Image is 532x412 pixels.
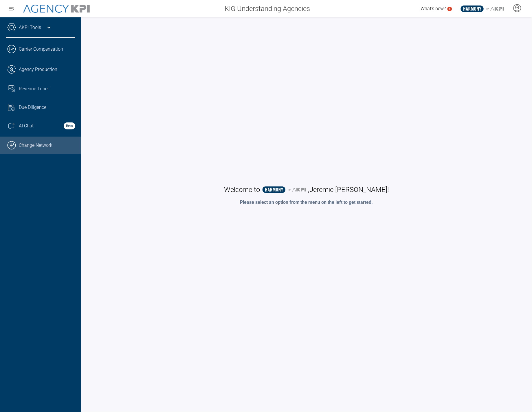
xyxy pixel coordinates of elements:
[224,185,389,194] h1: Welcome to , Jeremie [PERSON_NAME] !
[19,122,34,129] span: AI Chat
[19,85,75,92] div: Revenue Tuner
[19,104,75,111] div: Due Diligence
[449,7,451,10] text: 5
[225,3,310,14] span: KIG Understanding Agencies
[19,24,41,31] a: AKPI Tools
[19,66,75,73] div: Agency Production
[64,122,75,129] strong: Beta
[23,5,90,13] img: AgencyKPI
[240,199,373,206] p: Please select an option from the menu on the left to get started.
[421,6,446,11] span: What's new?
[447,7,452,11] a: 5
